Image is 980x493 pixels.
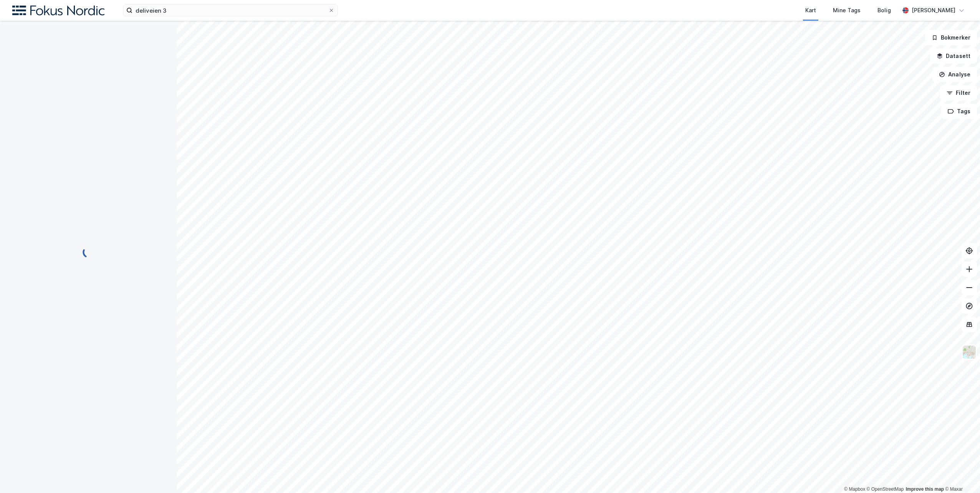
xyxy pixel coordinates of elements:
[930,48,977,64] button: Datasett
[833,6,861,15] div: Mine Tags
[12,5,104,16] img: fokus-nordic-logo.8a93422641609758e4ac.png
[925,30,977,45] button: Bokmerker
[132,5,328,16] input: Søk på adresse, matrikkel, gårdeiere, leietakere eller personer
[906,486,944,492] a: Improve this map
[940,85,977,101] button: Filter
[962,345,977,359] img: Z
[877,6,891,15] div: Bolig
[942,456,980,493] iframe: Chat Widget
[941,104,977,119] button: Tags
[82,246,94,258] img: spinner.a6d8c91a73a9ac5275cf975e30b51cfb.svg
[867,486,904,492] a: OpenStreetMap
[844,486,865,492] a: Mapbox
[912,6,955,15] div: [PERSON_NAME]
[942,456,980,493] div: Kontrollprogram for chat
[805,6,816,15] div: Kart
[932,67,977,82] button: Analyse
